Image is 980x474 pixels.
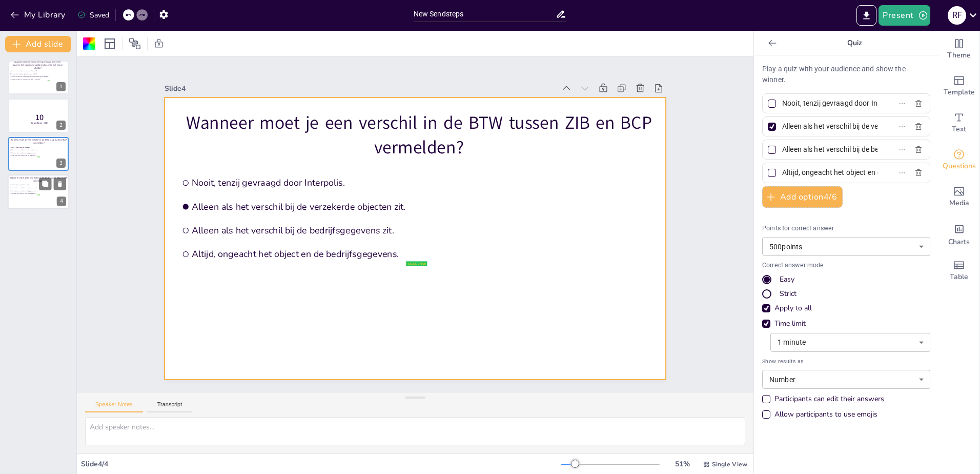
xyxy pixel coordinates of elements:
div: Get real-time input from your audience [938,142,979,179]
div: 2 [56,121,66,130]
button: Export to PowerPoint [856,5,876,26]
button: R F [948,5,966,26]
span: Het is niet relevant bij de conversie voor Agro en HID. [11,70,50,72]
div: Time limit [762,319,930,329]
span: Template [944,87,975,98]
div: Add images, graphics, shapes or video [938,179,979,215]
div: Easy [762,274,930,285]
div: Participants can edit their answers [774,394,884,404]
span: Alleen als het verschil bij de verzekerde objecten zit. [192,201,424,213]
div: Strict [780,289,797,299]
button: Present [879,5,930,26]
p: Wanneer moet je een verschil in de BTW tussen ZIB en BCP vermelden? [9,176,69,183]
input: Option 1 [782,96,877,111]
div: Wanneer moet je een verschil in de BTW tussen ZIB en BCP vermelden?false|editorNooit, tenzij gevr... [8,137,69,171]
span: Single View [712,460,747,468]
button: My Library [8,7,70,23]
div: Waarom vermelden we het eigen risico niet meer apart in het voorbereidingsformulier, mits het eno... [8,61,69,94]
button: Add slide [5,36,71,52]
div: Slide 4 [165,84,555,93]
span: Position [129,37,141,50]
div: 10Countdown - title2 [8,98,69,132]
div: Apply to all [762,303,930,313]
button: Transcript [147,401,193,412]
div: Change the overall theme [938,31,979,68]
input: Option 3 [782,142,877,157]
div: 500 points [762,237,930,256]
div: Allow participants to use emojis [762,409,877,420]
div: 1 minute [770,333,930,352]
span: Nooit, tenzij gevraagd door Interpolis. [192,176,424,189]
button: Add option4/6 [762,186,843,208]
span: 10 [35,112,44,123]
p: Wanneer moet je een verschil in de BTW tussen ZIB en BCP vermelden? [10,139,68,145]
span: Het is te veel werk om steeds het eigen risico te vermelden. [11,79,50,81]
span: Altijd, ongeacht het object en de bedrijfsgegevens. [11,193,39,195]
span: Alleen als het verschil bij de verzekerde objecten zit. [11,149,39,151]
p: Play a quiz with your audience and show the winner. [762,64,930,85]
p: Correct answer mode [762,261,930,270]
div: Add ready made slides [938,68,979,105]
span: Altijd, ongeacht het object en de bedrijfsgegevens. [192,248,424,260]
div: Layout [101,35,118,52]
span: Theme [947,50,971,61]
div: Add charts and graphs [938,215,979,252]
span: Het wordt automatisch aangepast bij de conversie in ZIB en gaat altijd goed [11,76,50,77]
span: Table [950,271,968,283]
input: Option 2 [782,119,877,134]
div: Participants can edit their answers [762,394,884,404]
span: Show results as [762,357,930,366]
input: Option 4 [782,165,877,180]
p: Quiz [781,31,928,55]
button: Speaker Notes [85,401,143,412]
p: Waarom vermelden we het eigen risico niet meer apart in het voorbereidingsformulier, mits het eno... [12,61,64,70]
span: Nooit, tenzij gevraagd door Interpolis. [11,146,39,148]
div: Strict [762,289,930,299]
div: Add a table [938,252,979,289]
span: Alleen als het verschil bij de verzekerde objecten zit. [11,187,39,189]
span: Countdown - title [31,121,48,124]
span: Altijd, ongeacht het object en de bedrijfsgegevens. [11,155,39,156]
span: Questions [943,161,976,172]
div: 3 [56,159,66,168]
div: Number [762,370,930,389]
span: Alleen als het verschil bij de bedrijfsgegevens zit. [11,190,39,192]
span: Het staat al in het blauwe gedeelte en/of in het PVO. [11,73,50,75]
div: 1 [56,82,66,91]
span: Nooit, tenzij gevraagd door Interpolis. [11,184,39,186]
span: Media [949,197,969,209]
div: Time limit [774,319,806,329]
button: Delete Slide [54,178,66,190]
span: Charts [948,236,970,248]
input: Insert title [414,7,556,22]
div: 51 % [670,459,695,469]
p: Points for correct answer [762,224,930,233]
p: Wanneer moet je een verschil in de BTW tussen ZIB en BCP vermelden? [178,110,661,160]
div: Allow participants to use emojis [774,409,877,420]
div: Add text boxes [938,105,979,142]
span: Text [952,124,966,135]
div: Slide 4 / 4 [81,459,561,469]
div: Easy [780,274,794,285]
div: Saved [77,10,109,20]
div: Apply to all [774,303,812,313]
span: Alleen als het verschil bij de bedrijfsgegevens zit. [11,152,39,154]
span: Alleen als het verschil bij de bedrijfsgegevens zit. [192,224,424,236]
div: Wanneer moet je een verschil in de BTW tussen ZIB en BCP vermelden?false|editorNooit, tenzij gevr... [8,174,69,209]
div: R F [948,6,966,25]
button: Duplicate Slide [39,178,51,190]
div: 4 [57,197,66,206]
